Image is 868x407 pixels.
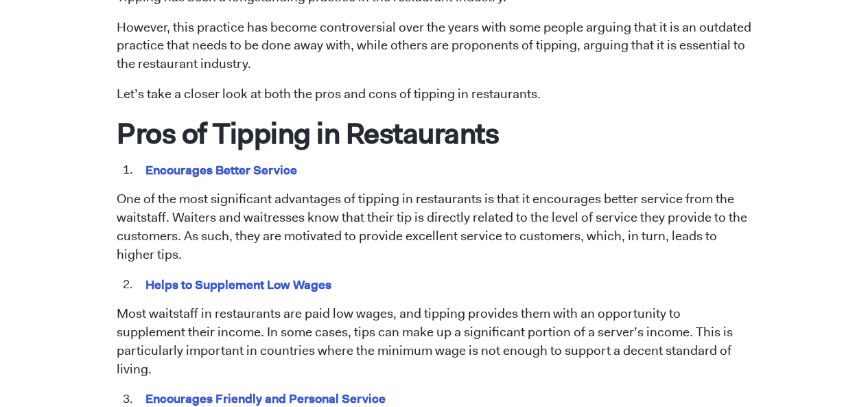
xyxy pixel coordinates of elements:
mark: Encourages Better Service [143,159,299,181]
p: However, this practice has become controversial over the years with some people arguing that it i... [117,19,751,74]
h1: Pros of Tipping in Restaurants [117,115,751,151]
p: One of the most significant advantages of tipping in restaurants is that it encourages better ser... [117,190,751,264]
p: Most waitstaff in restaurants are paid low wages, and tipping provides them with an opportunity t... [117,305,751,379]
p: Let’s take a closer look at both the pros and cons of tipping in restaurants. [117,85,751,104]
mark: Helps to Supplement Low Wages [143,274,333,295]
